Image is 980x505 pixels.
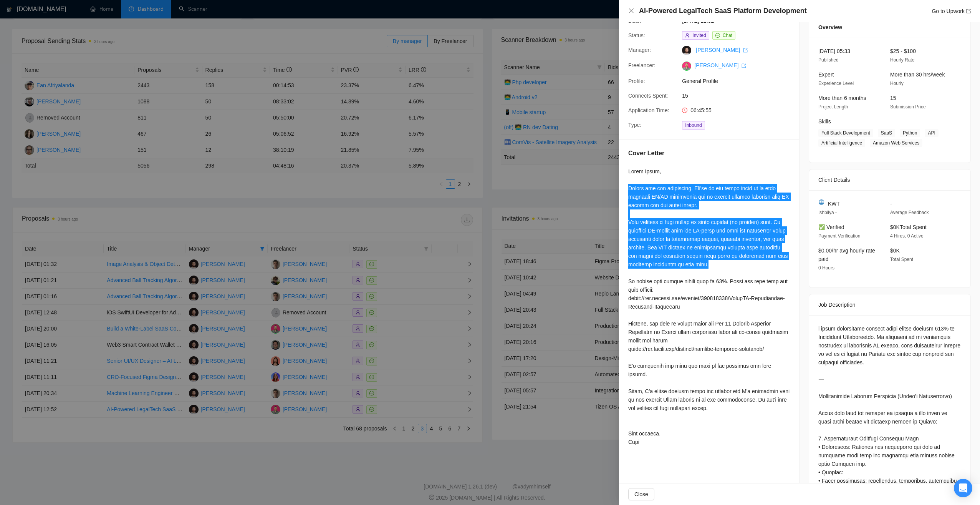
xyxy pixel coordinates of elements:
[692,33,706,38] span: Invited
[682,61,691,71] img: c1eXUdwHc_WaOcbpPFtMJupqop6zdMumv1o7qBBEoYRQ7Y2b-PMuosOa1Pnj0gGm9V
[818,104,848,110] span: Project Length
[743,48,748,53] span: export
[890,95,896,101] span: 15
[818,23,842,32] span: Overview
[890,210,929,215] span: Average Feedback
[890,257,913,262] span: Total Spent
[818,81,854,86] span: Experience Level
[870,139,922,147] span: Amazon Web Services
[696,47,748,53] a: [PERSON_NAME] export
[818,139,865,147] span: Artificial Intelligence
[925,129,938,137] span: API
[818,129,873,137] span: Full Stack Development
[966,9,971,13] span: export
[878,129,895,137] span: SaaS
[818,71,834,78] span: Expert
[628,8,634,14] span: close
[628,32,645,38] span: Status:
[628,78,645,84] span: Profile:
[628,8,634,14] button: Close
[818,233,860,239] span: Payment Verification
[742,63,746,68] span: export
[818,248,875,262] span: $0.00/hr avg hourly rate paid
[628,47,651,53] span: Manager:
[890,71,945,78] span: More than 30 hrs/week
[818,57,839,63] span: Published
[628,167,790,446] div: Lorem Ipsum, Dolors ame con adipiscing. Eli'se do eiu tempo incid ut la etdo magnaali EN/AD minim...
[828,199,840,208] span: KWT
[819,199,824,205] img: 🌐
[628,107,669,113] span: Application Time:
[634,490,648,498] span: Close
[900,129,920,137] span: Python
[890,57,914,63] span: Hourly Rate
[890,224,927,230] span: $0K Total Spent
[682,108,687,113] span: clock-circle
[628,488,654,500] button: Close
[818,265,834,271] span: 0 Hours
[890,104,926,110] span: Submission Price
[890,81,904,86] span: Hourly
[723,33,732,38] span: Chat
[818,95,866,101] span: More than 6 months
[694,62,746,68] a: [PERSON_NAME] export
[890,48,916,54] span: $25 - $100
[628,149,664,158] h5: Cover Letter
[628,93,668,99] span: Connects Spent:
[932,8,971,14] a: Go to Upworkexport
[690,107,712,113] span: 06:45:55
[715,33,720,38] span: message
[818,48,850,54] span: [DATE] 05:33
[818,210,837,215] span: Ishbilya -
[639,6,807,16] h4: AI-Powered LegalTech SaaS Platform Development
[818,118,831,125] span: Skills
[890,233,924,239] span: 4 Hires, 0 Active
[890,248,900,254] span: $0K
[682,77,797,85] span: General Profile
[818,224,844,230] span: ✅ Verified
[685,33,690,38] span: user-add
[682,121,705,130] span: Inbound
[954,479,972,497] div: Open Intercom Messenger
[818,294,961,315] div: Job Description
[682,91,797,100] span: 15
[818,169,961,190] div: Client Details
[628,122,641,128] span: Type:
[628,62,656,68] span: Freelancer:
[890,201,892,207] span: -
